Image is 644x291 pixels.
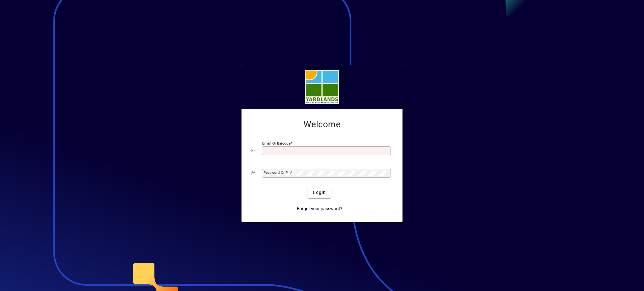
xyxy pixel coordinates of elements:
[308,187,331,198] button: Login
[264,170,291,175] mat-label: Password or Pin
[297,206,342,212] span: Forgot your password?
[252,119,392,130] h2: Welcome
[294,203,345,215] a: Forgot your password?
[262,141,291,145] mat-label: Email or Barcode
[313,189,326,196] span: Login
